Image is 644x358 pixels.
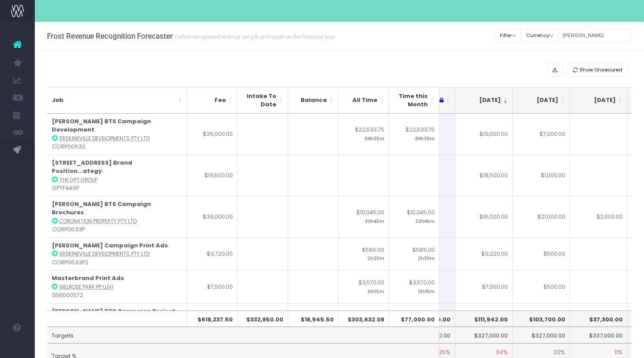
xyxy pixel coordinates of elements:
th: Sep 25: activate to sort column ascending [513,87,570,114]
td: $2,000.00 [570,196,627,237]
abbr: Melrose Park PP UJV1 [60,284,113,290]
th: Intake To Date: activate to sort column ascending [238,87,288,114]
td: $327,000.00 [455,327,513,343]
small: 33h45m [365,217,384,225]
strong: Masterbrand Print Ads [52,274,124,282]
td: $500.00 [513,237,570,270]
th: Balance: activate to sort column ascending [288,87,339,114]
th: Time this Month: activate to sort column ascending [389,87,439,114]
th: Oct 25: activate to sort column ascending [570,87,627,114]
small: 33h45m [415,217,435,225]
td: $3,570.00 [389,270,439,303]
span: 25% [439,348,450,357]
td: $15,000.00 [187,303,238,344]
td: $10,045.00 [389,196,439,237]
th: $37,300.00 [570,311,627,327]
h3: Frost Revenue Recognition Forecaster [47,32,335,41]
td: : GPTF449P [47,155,187,196]
th: $103,700.00 [513,311,570,327]
td: $22,533.75 [339,114,389,155]
small: 2h30m [418,254,435,262]
td: $327,000.00 [513,327,570,343]
td: : CORP00632 [47,114,187,155]
td: $10,045.00 [339,196,389,237]
strong: [PERSON_NAME] BTS Campaign Project Managemen... [52,307,175,324]
th: $111,942.00 [455,311,513,327]
td: $1,000.00 [513,155,570,196]
td: $8,470.00 [339,303,389,344]
td: $19,500.00 [187,155,238,196]
th: $332,850.00 [238,311,288,327]
td: $8,470.00 [389,303,439,344]
th: $77,000.00 [389,311,439,327]
span: Show Unsecured [580,66,622,74]
th: Aug 25: activate to sort column ascending [455,87,513,114]
td: $39,000.00 [187,196,238,237]
button: Currency [521,29,558,42]
td: : CORP0633P [47,196,187,237]
td: : SEKI000572 [47,270,187,303]
td: $9,220.00 [455,237,513,270]
td: $18,500.00 [455,155,513,196]
img: images/default_profile_image.png [11,341,24,354]
span: 32% [553,348,565,357]
td: $585.00 [339,237,389,270]
td: Targets [47,327,439,343]
td: $7,000.00 [513,114,570,155]
td: : CORP0633P2 [47,237,187,270]
td: $3,570.00 [339,270,389,303]
button: Show Unsecured [567,63,627,77]
th: $303,632.08 [339,311,389,327]
small: 16h15m [368,287,384,295]
td: : CORP00635 [47,303,187,344]
small: 2h30m [367,254,384,262]
small: 16h15m [418,287,435,295]
abbr: Erskineville Developments Pty Ltd [60,135,150,142]
td: $6,500.00 [455,303,513,344]
abbr: Erskineville Developments Pty Ltd [60,250,150,257]
input: Search... [558,29,632,42]
small: Define recognised revenue per job and report on the financial year [173,32,335,41]
td: $26,000.00 [187,114,238,155]
abbr: The GPT Group [60,176,97,183]
strong: [PERSON_NAME] BTS Campaign Brochures [52,200,151,217]
small: 84h35m [365,134,384,142]
strong: [STREET_ADDRESS] Brand Position...ategy [52,159,132,176]
td: $6,000.00 [513,303,570,344]
th: All Time: activate to sort column ascending [339,87,389,114]
td: $7,000.00 [455,270,513,303]
td: $585.00 [389,237,439,270]
button: Filter [495,29,521,42]
td: $337,000.00 [570,327,627,343]
strong: [PERSON_NAME] BTS Campaign Development [52,117,151,134]
th: Job: activate to sort column ascending [47,87,187,114]
th: $618,237.50 [187,311,238,327]
td: $7,500.00 [187,270,238,303]
td: $2,500.00 [570,303,627,344]
th: Fee: activate to sort column ascending [187,87,238,114]
strong: [PERSON_NAME] Campaign Print Ads [52,241,168,250]
td: $21,000.00 [513,196,570,237]
span: 34% [496,348,508,357]
th: $18,945.50 [288,311,339,327]
td: $19,000.00 [455,114,513,155]
td: $500.00 [513,270,570,303]
span: 11% [614,348,623,357]
small: 84h35m [415,134,435,142]
td: $9,720.00 [187,237,238,270]
td: $22,533.75 [389,114,439,155]
td: $16,000.00 [455,196,513,237]
abbr: Coronation Property Pty Ltd [60,218,137,225]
